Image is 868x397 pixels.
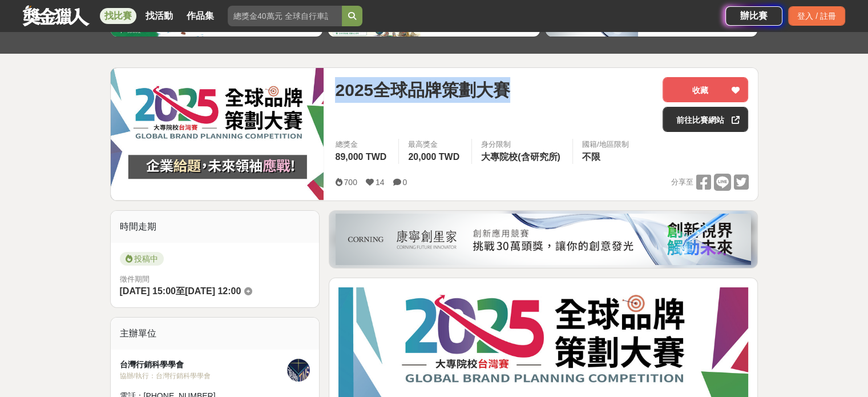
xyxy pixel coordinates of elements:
[120,371,288,381] div: 協辦/執行： 台灣行銷科學學會
[344,178,357,187] span: 700
[725,6,782,26] a: 辦比賽
[111,68,324,200] img: Cover Image
[408,152,459,162] span: 20,000 TWD
[111,211,320,243] div: 時間走期
[120,359,288,371] div: 台灣行銷科學學會
[408,139,462,150] span: 最高獎金
[788,6,845,26] div: 登入 / 註冊
[402,178,407,187] span: 0
[481,152,560,162] span: 大專院校(含研究所)
[663,77,748,102] button: 收藏
[663,107,748,132] a: 前往比賽網站
[141,8,177,24] a: 找活動
[176,286,185,296] span: 至
[182,8,219,24] a: 作品集
[582,152,600,162] span: 不限
[111,318,320,350] div: 主辦單位
[185,286,241,296] span: [DATE] 12:00
[335,139,389,150] span: 總獎金
[120,286,176,296] span: [DATE] 15:00
[228,6,342,26] input: 總獎金40萬元 全球自行車設計比賽
[481,139,563,150] div: 身分限制
[671,174,693,191] span: 分享至
[100,8,136,24] a: 找比賽
[376,178,385,187] span: 14
[120,252,164,266] span: 投稿中
[335,152,386,162] span: 89,000 TWD
[335,77,510,103] span: 2025全球品牌策劃大賽
[120,275,150,283] span: 徵件期間
[336,214,751,265] img: be6ed63e-7b41-4cb8-917a-a53bd949b1b4.png
[582,139,629,150] div: 國籍/地區限制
